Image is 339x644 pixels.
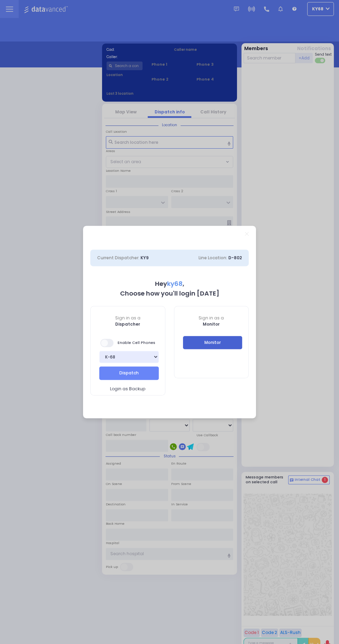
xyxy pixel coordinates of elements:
span: Sign in as a [91,315,165,321]
span: Sign in as a [174,315,249,321]
span: D-802 [228,255,242,261]
b: Choose how you'll login [DATE] [120,289,219,298]
b: Dispatcher [115,321,140,327]
span: KY9 [140,255,149,261]
span: Enable Cell Phones [100,338,155,348]
span: Login as Backup [110,386,145,392]
b: Monitor [203,321,220,327]
b: Hey , [155,279,184,288]
a: Close [245,232,249,236]
span: Current Dispatcher: [97,255,139,261]
span: Line Location: [199,255,227,261]
button: Monitor [183,336,242,349]
button: Dispatch [99,366,159,380]
span: ky68 [167,279,183,288]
